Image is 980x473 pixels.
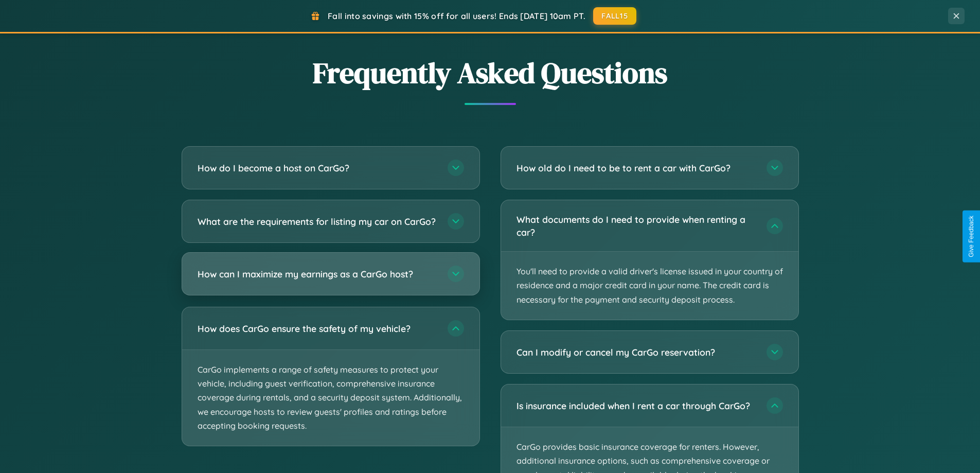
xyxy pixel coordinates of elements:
h3: Is insurance included when I rent a car through CarGo? [516,399,756,412]
p: You'll need to provide a valid driver's license issued in your country of residence and a major c... [501,252,798,320]
div: Give Feedback [968,216,975,257]
h3: Can I modify or cancel my CarGo reservation? [516,346,756,359]
h3: What documents do I need to provide when renting a car? [516,213,756,238]
span: Fall into savings with 15% off for all users! Ends [DATE] 10am PT. [328,11,585,21]
h3: What are the requirements for listing my car on CarGo? [198,215,437,228]
h3: How do I become a host on CarGo? [198,162,437,174]
h3: How can I maximize my earnings as a CarGo host? [198,268,437,281]
p: CarGo implements a range of safety measures to protect your vehicle, including guest verification... [182,350,479,446]
h2: Frequently Asked Questions [182,53,799,93]
h3: How does CarGo ensure the safety of my vehicle? [198,322,437,335]
button: FALL15 [593,7,636,25]
h3: How old do I need to be to rent a car with CarGo? [516,162,756,174]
